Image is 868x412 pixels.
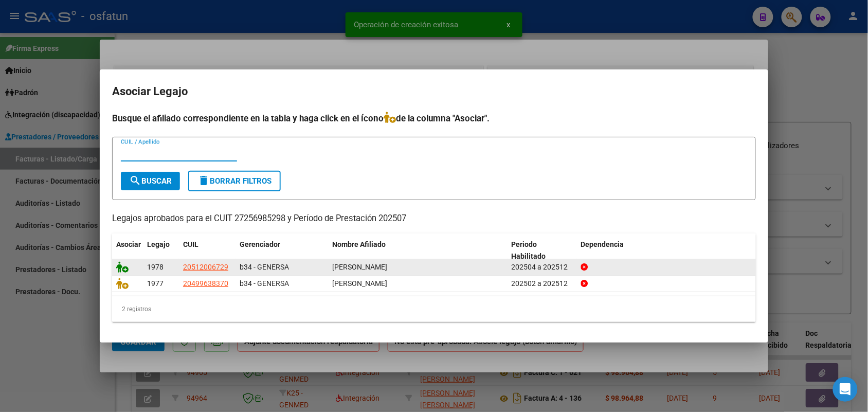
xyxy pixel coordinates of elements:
div: 2 registros [112,296,756,322]
p: Legajos aprobados para el CUIT 27256985298 y Período de Prestación 202507 [112,212,756,225]
span: 1978 [147,263,164,271]
datatable-header-cell: Nombre Afiliado [328,234,508,267]
datatable-header-cell: Periodo Habilitado [508,234,577,267]
span: Dependencia [581,240,624,248]
span: Legajo [147,240,170,248]
span: b34 - GENERSA [240,279,289,288]
span: b34 - GENERSA [240,263,289,271]
div: Open Intercom Messenger [833,377,858,402]
span: 20499638370 [183,279,228,288]
button: Borrar Filtros [188,171,281,191]
datatable-header-cell: Legajo [143,234,179,267]
span: Gerenciador [240,240,280,248]
datatable-header-cell: Dependencia [577,234,756,267]
span: 1977 [147,279,164,288]
mat-icon: search [129,174,141,187]
span: Borrar Filtros [197,176,272,186]
span: CUIL [183,240,198,248]
datatable-header-cell: CUIL [179,234,236,267]
span: CARRANZA SANTINO MAXIMILIANO [332,263,387,271]
span: 20512006729 [183,263,228,271]
span: Periodo Habilitado [512,240,546,260]
mat-icon: delete [197,174,210,187]
div: 202504 a 202512 [512,261,573,273]
h4: Busque el afiliado correspondiente en la tabla y haga click en el ícono de la columna "Asociar". [112,112,756,125]
div: 202502 a 202512 [512,278,573,290]
datatable-header-cell: Asociar [112,234,143,267]
span: Asociar [116,240,141,248]
span: Nombre Afiliado [332,240,386,248]
button: Buscar [121,172,180,190]
h2: Asociar Legajo [112,82,756,101]
datatable-header-cell: Gerenciador [236,234,328,267]
span: CARDOZO BENJAM­N [332,279,387,288]
span: Buscar [129,176,172,186]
